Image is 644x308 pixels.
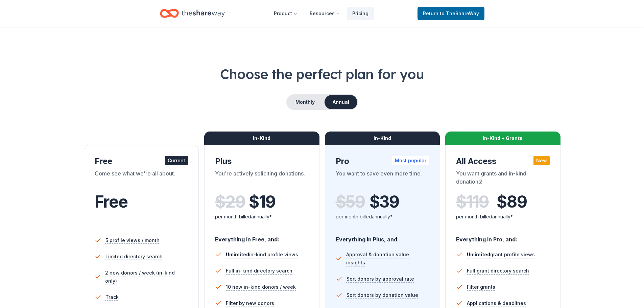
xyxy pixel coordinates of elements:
[423,9,479,18] span: Return
[287,95,323,109] button: Monthly
[215,169,309,188] div: You're actively soliciting donations.
[160,5,225,21] a: Home
[226,267,292,275] span: Full in-kind directory search
[268,5,374,21] nav: Main
[445,132,560,145] div: In-Kind + Grants
[369,192,399,211] span: $ 39
[226,283,296,291] span: 10 new in-kind donors / week
[215,156,309,167] div: Plus
[336,156,429,167] div: Pro
[165,156,188,165] div: Current
[336,213,429,221] div: per month billed annually*
[456,169,550,188] div: You want grants and in-kind donations!
[336,230,429,244] div: Everything in Plus, and:
[325,95,357,109] button: Annual
[533,156,550,165] div: New
[105,253,163,261] span: Limited directory search
[204,132,319,145] div: In-Kind
[226,252,298,257] span: in-kind profile views
[456,156,550,167] div: All Access
[497,192,527,211] span: $ 89
[95,169,188,188] div: Come see what we're all about.
[215,213,309,221] div: per month billed annually*
[105,269,188,285] span: 2 new donors / week (in-kind only)
[440,10,479,16] span: to TheShareWay
[467,252,535,257] span: grant profile views
[336,169,429,188] div: You want to save even more time.
[467,252,490,257] span: Unlimited
[346,251,429,267] span: Approval & donation value insights
[392,156,429,165] div: Most popular
[418,7,484,20] a: Returnto TheShareWay
[95,192,128,212] span: Free
[249,192,275,211] span: $ 19
[347,7,374,20] a: Pricing
[27,65,617,84] h1: Choose the perfect plan for you
[456,230,550,244] div: Everything in Pro, and:
[105,293,119,301] span: Track
[456,213,550,221] div: per month billed annually*
[467,267,529,275] span: Full grant directory search
[347,275,414,283] span: Sort donors by approval rate
[105,236,160,244] span: 5 profile views / month
[347,291,418,299] span: Sort donors by donation value
[226,252,249,257] span: Unlimited
[325,132,440,145] div: In-Kind
[467,283,495,291] span: Filter grants
[304,7,345,20] button: Resources
[215,230,309,244] div: Everything in Free, and:
[226,299,274,307] span: Filter by new donors
[95,156,188,167] div: Free
[268,7,303,20] button: Product
[467,299,526,307] span: Applications & deadlines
